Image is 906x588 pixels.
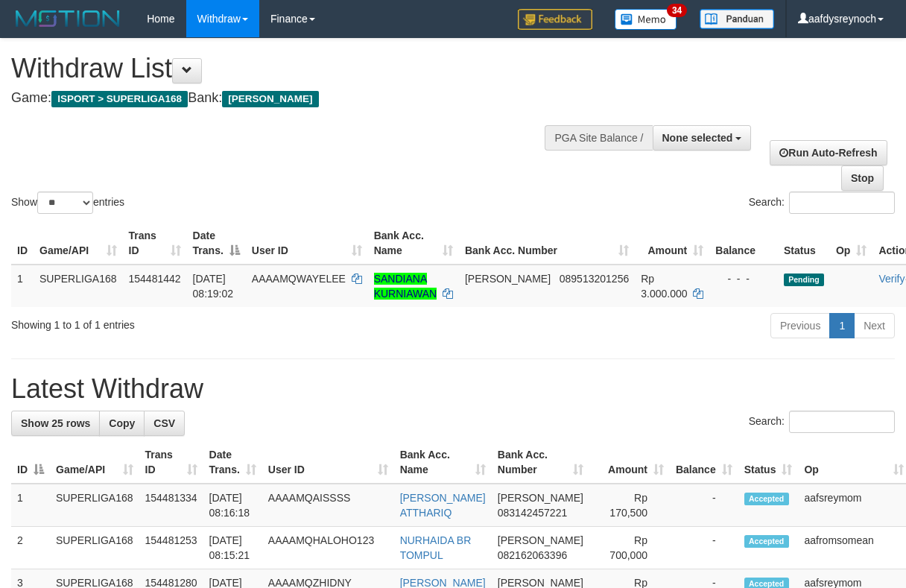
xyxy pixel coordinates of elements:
[21,417,90,429] span: Show 25 rows
[193,273,234,300] span: [DATE] 08:19:02
[11,374,895,404] h1: Latest Withdraw
[139,484,203,527] td: 154481334
[187,222,246,265] th: Date Trans.: activate to sort column descending
[203,484,262,527] td: [DATE] 08:16:18
[518,9,592,30] img: Feedback.jpg
[109,417,135,429] span: Copy
[670,441,738,484] th: Balance: activate to sort column ascending
[139,441,203,484] th: Trans ID: activate to sort column ascending
[139,527,203,569] td: 154481253
[878,273,905,285] a: Verify
[667,4,687,17] span: 34
[11,192,124,214] label: Show entries
[744,535,789,548] span: Accepted
[770,313,830,338] a: Previous
[50,484,139,527] td: SUPERLIGA168
[394,441,492,484] th: Bank Acc. Name: activate to sort column ascending
[99,411,145,436] a: Copy
[11,54,589,83] h1: Withdraw List
[11,91,589,106] h4: Game: Bank:
[400,492,486,519] a: [PERSON_NAME] ATTHARIQ
[11,441,50,484] th: ID: activate to sort column descending
[123,222,187,265] th: Trans ID: activate to sort column ascending
[34,222,123,265] th: Game/API: activate to sort column ascending
[144,411,185,436] a: CSV
[841,165,884,191] a: Stop
[770,140,887,165] a: Run Auto-Refresh
[498,507,567,519] span: Copy 083142457221 to clipboard
[670,527,738,569] td: -
[37,192,93,214] select: Showentries
[11,265,34,307] td: 1
[222,91,318,107] span: [PERSON_NAME]
[662,132,733,144] span: None selected
[738,441,799,484] th: Status: activate to sort column ascending
[589,484,670,527] td: Rp 170,500
[854,313,895,338] a: Next
[744,493,789,505] span: Accepted
[262,441,394,484] th: User ID: activate to sort column ascending
[374,273,437,300] a: SANDIANA KURNIAWAN
[465,273,551,285] span: [PERSON_NAME]
[11,222,34,265] th: ID
[203,527,262,569] td: [DATE] 08:15:21
[589,441,670,484] th: Amount: activate to sort column ascending
[50,527,139,569] td: SUPERLIGA168
[784,274,824,286] span: Pending
[830,222,872,265] th: Op: activate to sort column ascending
[498,492,583,504] span: [PERSON_NAME]
[545,125,652,151] div: PGA Site Balance /
[615,9,677,30] img: Button%20Memo.svg
[635,222,709,265] th: Amount: activate to sort column ascending
[498,534,583,546] span: [PERSON_NAME]
[641,273,687,300] span: Rp 3.000.000
[129,273,181,285] span: 154481442
[246,222,368,265] th: User ID: activate to sort column ascending
[670,484,738,527] td: -
[262,527,394,569] td: AAAAMQHALOHO123
[789,192,895,214] input: Search:
[459,222,635,265] th: Bank Acc. Number: activate to sort column ascending
[749,192,895,214] label: Search:
[498,549,567,561] span: Copy 082162063396 to clipboard
[715,271,772,286] div: - - -
[203,441,262,484] th: Date Trans.: activate to sort column ascending
[11,312,367,332] div: Showing 1 to 1 of 1 entries
[51,91,188,107] span: ISPORT > SUPERLIGA168
[11,7,124,30] img: MOTION_logo.png
[749,411,895,433] label: Search:
[560,273,629,285] span: Copy 089513201256 to clipboard
[262,484,394,527] td: AAAAMQAISSSS
[368,222,459,265] th: Bank Acc. Name: activate to sort column ascending
[778,222,830,265] th: Status
[34,265,123,307] td: SUPERLIGA168
[829,313,855,338] a: 1
[252,273,346,285] span: AAAAMQWAYELEE
[153,417,175,429] span: CSV
[700,9,774,29] img: panduan.png
[653,125,752,151] button: None selected
[11,527,50,569] td: 2
[11,484,50,527] td: 1
[50,441,139,484] th: Game/API: activate to sort column ascending
[492,441,589,484] th: Bank Acc. Number: activate to sort column ascending
[589,527,670,569] td: Rp 700,000
[789,411,895,433] input: Search:
[709,222,778,265] th: Balance
[11,411,100,436] a: Show 25 rows
[400,534,472,561] a: NURHAIDA BR TOMPUL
